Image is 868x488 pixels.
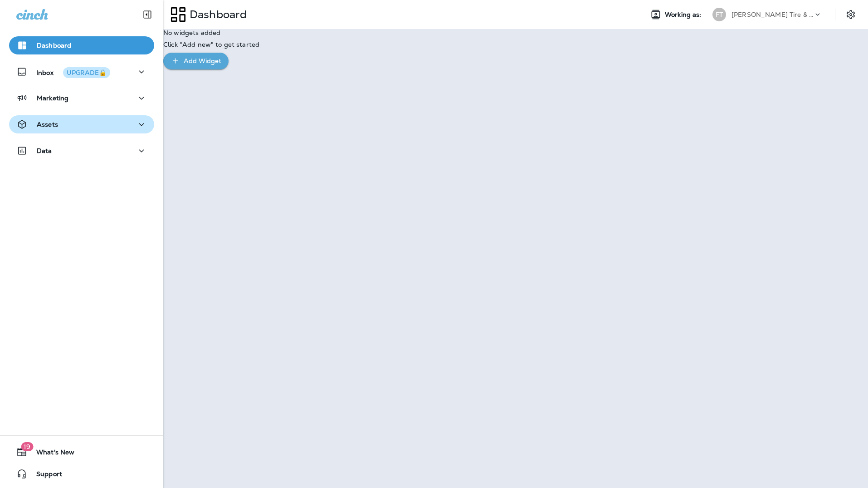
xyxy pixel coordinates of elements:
[135,5,160,24] button: Collapse Sidebar
[27,470,62,481] span: Support
[9,443,154,461] button: 19What's New
[665,11,703,19] span: Working as:
[731,11,813,18] p: [PERSON_NAME] Tire & Auto Service
[27,449,74,459] span: What's New
[37,147,52,154] p: Data
[37,121,58,128] p: Assets
[37,42,71,49] p: Dashboard
[36,67,110,77] p: Inbox
[9,465,154,483] button: Support
[712,8,726,21] div: FT
[37,94,68,102] p: Marketing
[9,63,154,81] button: InboxUPGRADE🔒
[9,115,154,133] button: Assets
[163,29,868,36] p: No widgets added
[21,442,33,451] span: 19
[9,142,154,160] button: Data
[186,8,247,21] p: Dashboard
[184,55,221,67] div: Add Widget
[843,6,859,23] button: Settings
[163,41,868,48] p: Click "Add new" to get started
[163,53,229,69] button: Add Widget
[9,36,154,54] button: Dashboard
[67,69,107,76] div: UPGRADE🔒
[9,89,154,107] button: Marketing
[63,67,110,78] button: UPGRADE🔒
